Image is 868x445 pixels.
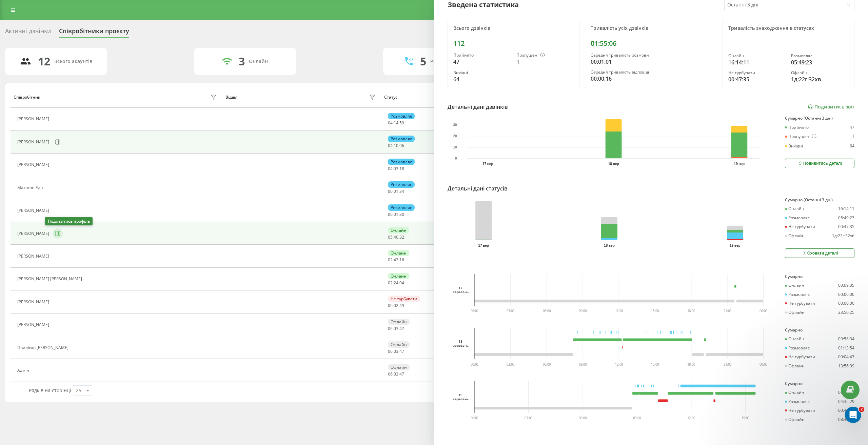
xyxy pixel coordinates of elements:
div: Офлайн [785,364,805,368]
span: 03 [394,348,398,354]
div: 09:58:34 [838,337,854,341]
div: Середня тривалість розмови [591,53,711,58]
div: 18 [453,339,468,343]
div: Сумарно (Останні 3 дні) [785,198,854,202]
text: 21:00 [724,309,732,313]
div: Не турбувати [785,301,815,306]
text: 12:00 [615,362,624,367]
span: 04 [388,143,393,148]
span: 47 [399,326,404,331]
div: Вихідні [453,70,511,75]
div: Адмін [17,368,31,373]
span: 40 [394,234,398,240]
div: 05:49:23 [791,58,849,66]
span: 04 [388,120,393,126]
div: Вихідні [785,144,803,148]
span: 2 [859,407,864,412]
button: Сховати деталі [785,248,854,258]
text: 06:00 [543,309,551,313]
text: 09:00 [579,309,587,313]
span: 10 [394,143,398,148]
span: 02 [394,303,398,308]
div: Прийнято [785,125,809,130]
div: [PERSON_NAME] [17,231,51,236]
div: 01:13:54 [838,346,854,350]
text: 21:00 [724,362,732,367]
span: 03 [394,371,398,377]
div: 25 [76,387,81,394]
text: 0 [455,157,457,160]
span: 16 [399,257,404,263]
div: 00:00:16 [591,75,711,83]
text: 15:00 [652,362,660,367]
div: 06:06:02 [838,390,854,395]
div: Розмовляє [388,113,415,119]
text: 15:00 [652,309,660,313]
div: Всього акаунтів [54,59,92,64]
text: 03:00 [525,416,533,420]
text: 15:00 [742,416,750,420]
span: 34 [399,188,404,194]
div: Сховати деталі [802,250,838,256]
div: 00:01:01 [591,58,711,66]
text: 03:00 [507,362,515,367]
div: Сумарно [785,328,854,332]
div: 12 [38,55,50,68]
span: 47 [399,371,404,377]
span: 04 [399,280,404,286]
iframe: Intercom live chat [845,407,861,423]
div: : : [388,349,404,354]
div: [PERSON_NAME] [17,254,51,259]
div: Пропущені [785,134,816,139]
text: 18:00 [688,309,696,313]
text: 20 [453,134,457,138]
text: 03:00 [507,309,515,313]
span: 06 [399,143,404,148]
div: [PERSON_NAME] [17,162,51,167]
div: вересень [453,397,468,401]
div: Офлайн [388,364,410,370]
text: 18:00 [688,362,696,367]
span: 06 [388,371,393,377]
text: 18 вер [608,162,619,166]
span: 24 [394,280,398,286]
text: 12:00 [688,416,696,420]
text: 18 вер [604,244,615,247]
span: 49 [399,303,404,308]
div: 00:00:00 [838,301,854,306]
div: Пропущені [516,53,574,58]
div: : : [388,189,404,194]
text: 30 [453,123,457,127]
div: Статус [384,95,397,100]
div: Розмовляє [388,136,415,142]
button: Подивитись деталі [785,159,854,168]
div: Не турбувати [785,355,815,359]
span: 02 [388,257,393,263]
div: Розмовляє [785,346,810,350]
div: Онлайн [388,227,409,234]
div: Співробітники проєкту [59,27,129,38]
div: Офлайн [791,70,849,75]
text: 12:00 [615,309,624,313]
text: 09:00 [579,362,587,367]
text: 06:00 [579,416,587,420]
div: Онлайн [785,206,804,211]
div: Відділ [225,95,237,100]
div: 00:47:35 [838,224,854,229]
div: [PERSON_NAME] [17,117,51,121]
div: 23:50:25 [838,310,854,315]
div: [PERSON_NAME] [17,208,51,213]
div: 17 [453,286,468,290]
span: 14 [394,120,398,126]
text: 00:00 [471,309,479,313]
div: 47 [850,125,854,130]
text: 17 вер [478,244,489,247]
div: 00:00:00 [838,292,854,297]
div: Офлайн [388,319,410,325]
div: 64 [850,144,854,148]
div: Подивитись деталі [797,161,842,166]
div: Офлайн [785,234,805,238]
div: Онлайн [785,390,804,395]
div: 00:04:47 [838,355,854,359]
span: 03 [394,166,398,171]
